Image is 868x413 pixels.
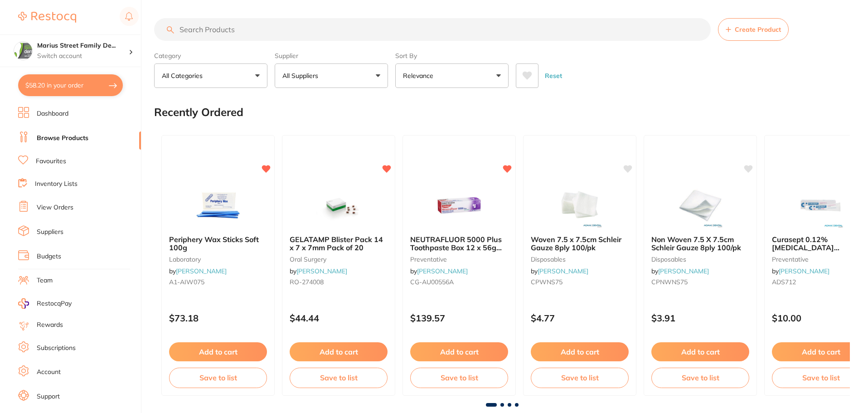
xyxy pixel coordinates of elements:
button: Save to list [410,368,508,388]
img: Marius Street Family Dental [14,42,32,60]
button: Save to list [531,368,629,388]
img: GELATAMP Blister Pack 14 x 7 x 7mm Pack of 20 [309,183,368,228]
a: Restocq Logo [18,7,76,28]
button: Relevance [395,63,509,88]
label: Category [154,52,267,60]
img: Periphery Wax Sticks Soft 100g [189,183,247,228]
p: $4.77 [531,313,629,323]
button: All Suppliers [275,63,388,88]
button: Create Product [718,18,789,41]
button: Reset [542,63,565,88]
button: Add to cart [410,342,508,361]
h2: Recently Ordered [154,106,243,119]
span: RestocqPay [37,299,72,308]
a: Team [37,276,53,285]
span: by [651,267,709,275]
small: laboratory [169,256,267,263]
b: NEUTRAFLUOR 5000 Plus Toothpaste Box 12 x 56g Tubes [410,235,508,252]
a: Suppliers [37,228,63,237]
label: Supplier [275,52,388,60]
p: Relevance [403,71,437,80]
button: Add to cart [169,342,267,361]
a: Favourites [36,157,66,166]
small: preventative [410,256,508,263]
button: Add to cart [651,342,749,361]
a: Budgets [37,252,61,261]
img: Curasept 0.12% Chlorhexidine Toothpaste 0.12% 75ml [791,183,850,228]
input: Search Products [154,18,711,41]
a: [PERSON_NAME] [296,267,347,275]
p: All Suppliers [282,71,322,80]
a: Rewards [37,321,63,330]
span: by [531,267,588,275]
a: [PERSON_NAME] [538,267,588,275]
a: [PERSON_NAME] [176,267,227,275]
img: Restocq Logo [18,12,76,23]
small: CG-AU00556A [410,278,508,286]
img: RestocqPay [18,298,29,309]
a: [PERSON_NAME] [417,267,468,275]
small: RO-274008 [290,278,388,286]
button: Save to list [169,368,267,388]
small: disposables [651,256,749,263]
button: Add to cart [290,342,388,361]
img: Non Woven 7.5 X 7.5cm Schleir Gauze 8ply 100/pk [671,183,730,228]
small: CPWNS75 [531,278,629,286]
a: Dashboard [37,109,68,118]
p: Switch account [37,52,129,61]
span: by [772,267,829,275]
a: Account [37,368,61,377]
p: $73.18 [169,313,267,323]
img: Woven 7.5 x 7.5cm Schleir Gauze 8ply 100/pk [550,183,609,228]
a: Subscriptions [37,344,76,353]
span: by [169,267,227,275]
a: Support [37,392,60,401]
p: $3.91 [651,313,749,323]
button: Add to cart [531,342,629,361]
img: NEUTRAFLUOR 5000 Plus Toothpaste Box 12 x 56g Tubes [430,183,489,228]
b: Periphery Wax Sticks Soft 100g [169,235,267,252]
b: Woven 7.5 x 7.5cm Schleir Gauze 8ply 100/pk [531,235,629,252]
small: A1-AIW075 [169,278,267,286]
button: All Categories [154,63,267,88]
span: Create Product [735,26,781,33]
a: RestocqPay [18,298,72,309]
h4: Marius Street Family Dental [37,41,129,50]
p: $44.44 [290,313,388,323]
a: [PERSON_NAME] [658,267,709,275]
small: CPNWNS75 [651,278,749,286]
label: Sort By [395,52,509,60]
button: Save to list [290,368,388,388]
a: Browse Products [37,134,88,143]
b: Non Woven 7.5 X 7.5cm Schleir Gauze 8ply 100/pk [651,235,749,252]
p: All Categories [162,71,206,80]
b: GELATAMP Blister Pack 14 x 7 x 7mm Pack of 20 [290,235,388,252]
span: by [410,267,468,275]
span: by [290,267,347,275]
button: Save to list [651,368,749,388]
a: View Orders [37,203,73,212]
small: disposables [531,256,629,263]
p: $139.57 [410,313,508,323]
small: oral surgery [290,256,388,263]
a: [PERSON_NAME] [779,267,829,275]
a: Inventory Lists [35,180,78,189]
button: $58.20 in your order [18,74,123,96]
